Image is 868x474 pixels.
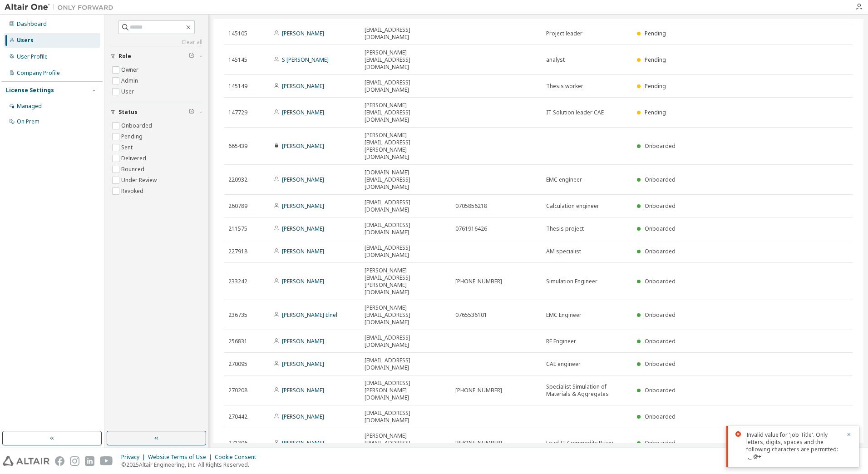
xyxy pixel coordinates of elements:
span: 256831 [228,338,247,345]
span: 145149 [228,83,247,90]
span: analyst [546,56,565,64]
span: Onboarded [645,142,676,150]
label: Pending [121,131,144,142]
img: Altair One [5,3,118,12]
div: Managed [17,103,42,110]
span: IT Solution leader CAE [546,109,604,116]
a: [PERSON_NAME] [282,337,324,345]
a: [PERSON_NAME] [282,82,324,90]
span: [EMAIL_ADDRESS][DOMAIN_NAME] [365,199,447,213]
span: [PERSON_NAME][EMAIL_ADDRESS][PERSON_NAME][DOMAIN_NAME] [365,267,447,296]
div: On Prem [17,118,39,125]
a: [PERSON_NAME] [282,247,324,255]
a: [PERSON_NAME] [282,109,324,116]
span: 220932 [228,176,247,183]
label: Under Review [121,175,158,186]
span: CAE engineer [546,360,581,368]
a: [PERSON_NAME] [282,202,324,210]
span: 211575 [228,225,247,232]
span: [PHONE_NUMBER] [455,387,502,394]
span: Thesis project [546,225,584,232]
img: linkedin.svg [85,456,94,466]
span: [DOMAIN_NAME][EMAIL_ADDRESS][DOMAIN_NAME] [365,169,447,191]
span: Lead IT Commodity Buyer [546,439,614,447]
span: Project leader [546,30,582,37]
span: [EMAIL_ADDRESS][DOMAIN_NAME] [365,79,447,94]
span: Onboarded [645,277,676,285]
span: [EMAIL_ADDRESS][DOMAIN_NAME] [365,222,447,236]
label: Revoked [121,186,145,197]
span: [PHONE_NUMBER] [455,278,502,285]
span: Onboarded [645,176,676,183]
span: Onboarded [645,311,676,319]
span: [PHONE_NUMBER] [455,439,502,447]
span: [PERSON_NAME][EMAIL_ADDRESS][DOMAIN_NAME] [365,102,447,123]
span: 0761916426 [455,225,487,232]
span: Onboarded [645,247,676,255]
a: Clear all [110,39,202,46]
span: Onboarded [645,386,676,394]
span: Onboarded [645,413,676,420]
img: facebook.svg [55,456,64,466]
span: [EMAIL_ADDRESS][PERSON_NAME][DOMAIN_NAME] [365,380,447,401]
label: Bounced [121,164,146,175]
label: Admin [121,75,140,86]
label: Sent [121,142,134,153]
a: [PERSON_NAME] [282,142,324,150]
div: Privacy [121,454,148,461]
a: [PERSON_NAME] [282,360,324,368]
div: Cookie Consent [215,454,261,461]
span: Specialist Simulation of Materials & Aggregates [546,383,629,398]
span: [EMAIL_ADDRESS][DOMAIN_NAME] [365,410,447,424]
span: Clear filter [189,109,194,116]
img: altair_logo.svg [3,456,49,466]
span: [PERSON_NAME][EMAIL_ADDRESS][DOMAIN_NAME] [365,49,447,71]
span: Onboarded [645,360,676,368]
span: 236735 [228,311,247,319]
span: 227918 [228,248,247,255]
label: Owner [121,64,140,75]
a: S [PERSON_NAME] [282,56,329,64]
label: Delivered [121,153,148,164]
label: Onboarded [121,120,154,131]
span: 233242 [228,278,247,285]
a: [PERSON_NAME] [282,439,324,447]
span: [EMAIL_ADDRESS][DOMAIN_NAME] [365,334,447,349]
span: Onboarded [645,202,676,210]
p: © 2025 Altair Engineering, Inc. All Rights Reserved. [121,461,261,469]
span: 147729 [228,109,247,116]
span: [EMAIL_ADDRESS][DOMAIN_NAME] [365,26,447,41]
span: [EMAIL_ADDRESS][DOMAIN_NAME] [365,244,447,259]
div: Invalid value for 'Job Title'. Only letters, digits, spaces and the following characters are perm... [746,431,841,460]
a: [PERSON_NAME] [282,277,324,285]
img: youtube.svg [100,456,113,466]
span: 260789 [228,202,247,210]
span: 665439 [228,143,247,150]
span: Thesis worker [546,83,583,90]
span: 0765536101 [455,311,487,319]
span: EMC engineer [546,176,582,183]
span: [PERSON_NAME][EMAIL_ADDRESS][DOMAIN_NAME] [365,304,447,326]
span: 0705856218 [455,202,487,210]
span: Role [118,53,131,60]
a: [PERSON_NAME] [282,386,324,394]
a: [PERSON_NAME] [282,176,324,183]
span: EMC Engineer [546,311,582,319]
span: 145105 [228,30,247,37]
span: 271306 [228,439,247,447]
span: 145145 [228,56,247,64]
span: Onboarded [645,337,676,345]
span: RF Engineer [546,338,576,345]
span: Pending [645,56,666,64]
button: Role [110,46,202,66]
span: [PERSON_NAME][EMAIL_ADDRESS][PERSON_NAME][DOMAIN_NAME] [365,132,447,161]
span: Clear filter [189,53,194,60]
span: Pending [645,82,666,90]
span: Onboarded [645,225,676,232]
a: [PERSON_NAME] [282,225,324,232]
span: Simulation Engineer [546,278,597,285]
a: [PERSON_NAME] [282,413,324,420]
div: Website Terms of Use [148,454,215,461]
span: Pending [645,30,666,37]
div: Users [17,37,34,44]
